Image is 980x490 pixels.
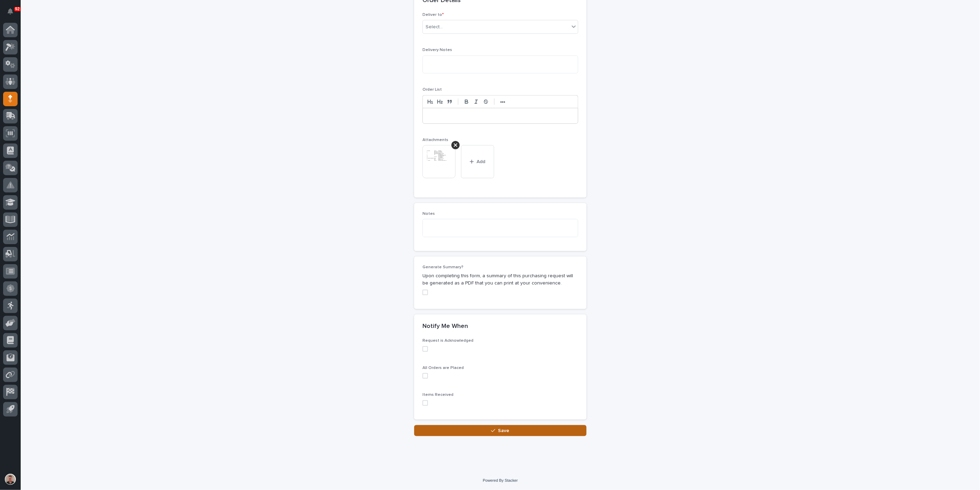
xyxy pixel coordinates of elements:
span: Save [498,428,510,434]
button: Notifications [3,4,18,19]
span: Generate Summary? [422,265,463,269]
span: Request is Acknowledged [422,339,473,343]
button: Save [414,425,586,436]
span: Delivery Notes [422,48,452,52]
strong: ••• [500,99,506,105]
button: Add [461,145,494,178]
button: ••• [498,98,508,106]
div: Notifications92 [9,8,18,19]
button: users-avatar [3,472,18,487]
span: All Orders are Placed [422,366,464,370]
p: Upon completing this form, a summary of this purchasing request will be generated as a PDF that y... [422,272,578,287]
p: 92 [15,7,20,11]
div: Select... [426,23,443,31]
a: Powered By Stacker [483,478,518,482]
span: Attachments [422,138,448,142]
span: Notes [422,212,435,216]
h2: Notify Me When [422,323,468,330]
span: Deliver to [422,13,444,17]
span: Add [477,159,486,165]
span: Items Received [422,393,453,397]
span: Order List [422,88,442,92]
